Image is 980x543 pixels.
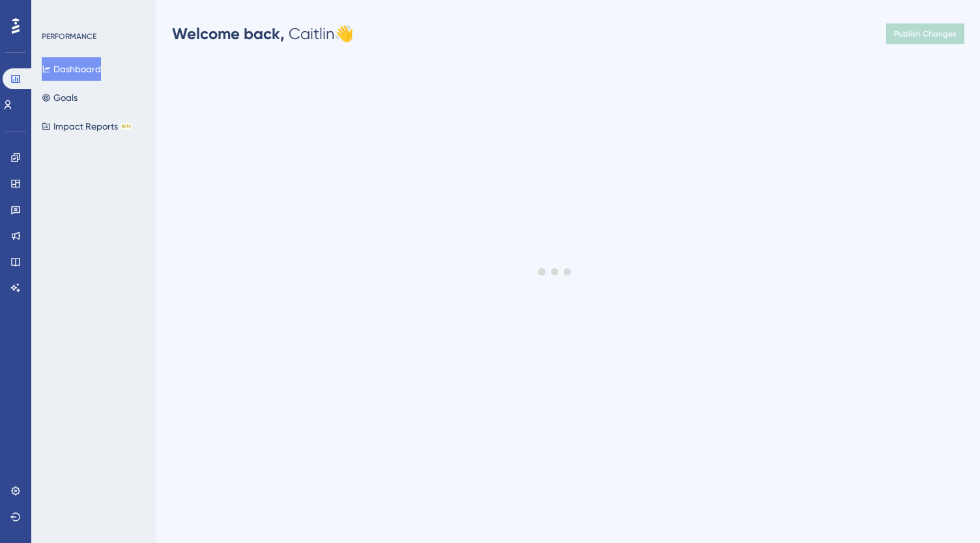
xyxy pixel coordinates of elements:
button: Goals [42,86,78,109]
button: Publish Changes [886,23,964,44]
button: Impact ReportsBETA [42,115,132,138]
button: Dashboard [42,57,101,81]
span: Welcome back, [172,24,285,43]
div: Caitlin 👋 [172,23,354,44]
div: BETA [121,123,132,130]
div: PERFORMANCE [42,31,96,42]
span: Publish Changes [894,29,957,39]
